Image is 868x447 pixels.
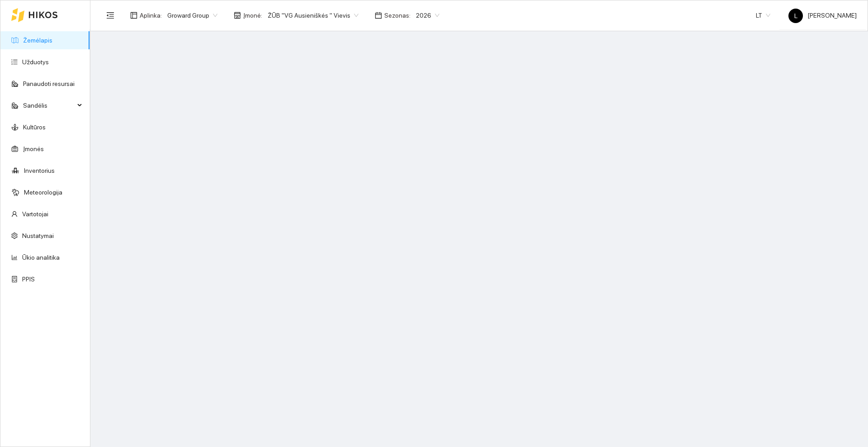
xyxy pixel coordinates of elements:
[101,6,119,24] button: menu-fold
[24,189,62,196] a: Meteorologija
[22,276,35,283] a: PPIS
[23,96,75,114] span: Sandėlis
[384,10,410,20] span: Sezonas :
[106,11,114,19] span: menu-fold
[130,12,137,19] span: layout
[22,254,60,261] a: Ūkio analitika
[794,9,797,23] span: L
[23,37,52,44] a: Žemėlapis
[234,12,241,19] span: shop
[416,9,439,22] span: 2026
[22,232,54,239] a: Nustatymai
[140,10,162,20] span: Aplinka :
[23,124,46,131] a: Kultūros
[23,80,75,87] a: Panaudoti resursai
[268,9,359,22] span: ŽŪB "VG Ausieniškės " Vievis
[24,167,55,174] a: Inventorius
[375,12,382,19] span: calendar
[22,210,48,218] a: Vartotojai
[167,9,217,22] span: Groward Group
[22,58,49,66] a: Užduotys
[756,9,770,22] span: LT
[243,10,262,20] span: Įmonė :
[23,145,44,152] a: Įmonės
[788,12,857,19] span: [PERSON_NAME]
